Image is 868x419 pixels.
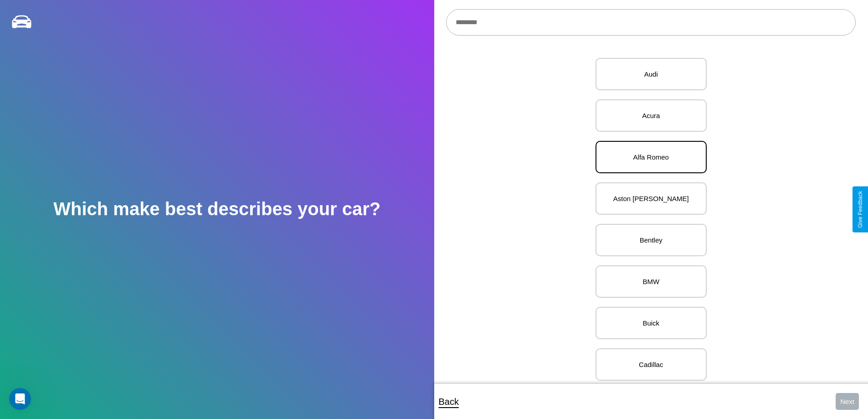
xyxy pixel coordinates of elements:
[53,199,380,219] h2: Which make best describes your car?
[9,388,31,410] iframe: Intercom live chat
[606,234,697,246] p: Bentley
[606,151,697,163] p: Alfa Romeo
[606,358,697,371] p: Cadillac
[606,317,697,329] p: Buick
[606,109,697,122] p: Acura
[606,275,697,288] p: BMW
[439,393,459,410] p: Back
[606,68,697,80] p: Audi
[606,192,697,205] p: Aston [PERSON_NAME]
[857,191,863,228] div: Give Feedback
[836,393,859,410] button: Next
